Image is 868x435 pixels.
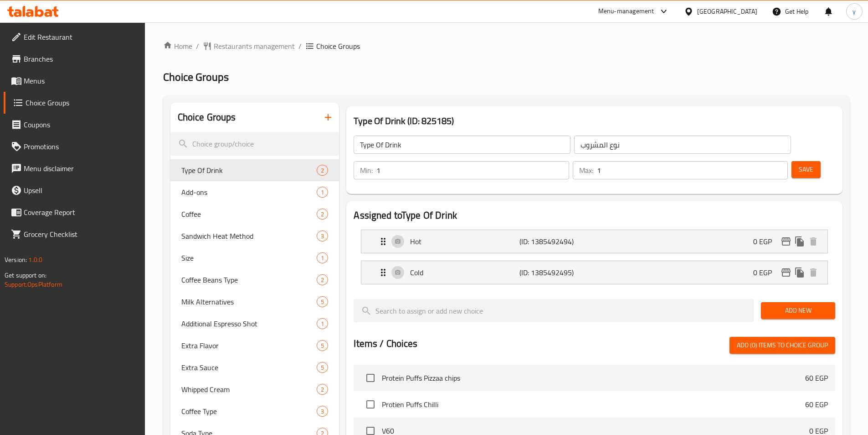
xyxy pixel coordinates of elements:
span: Coupons [24,119,138,130]
span: Coffee Beans Type [181,274,317,285]
div: Choices [317,384,328,395]
a: Grocery Checklist [4,223,145,245]
span: 5 [317,341,328,350]
span: Branches [24,53,138,64]
div: Type Of Drink2 [170,159,339,181]
a: Home [163,41,192,52]
li: Expand [354,226,835,257]
span: Coffee [181,209,317,220]
div: Choices [317,274,328,285]
div: Milk Alternatives5 [170,291,339,313]
span: Add-ons [181,187,317,198]
span: Size [181,252,317,263]
div: Choices [317,318,328,329]
span: Menu disclaimer [24,163,138,174]
span: Choice Groups [316,41,360,52]
span: Choice Groups [26,97,138,108]
input: search [170,132,339,156]
span: 2 [317,166,328,175]
div: [GEOGRAPHIC_DATA] [697,6,757,16]
span: 1 [317,188,328,197]
div: Choices [317,165,328,176]
span: Extra Flavor [181,340,317,351]
button: edit [779,266,793,279]
a: Branches [4,48,145,70]
span: Choice Groups [163,67,229,87]
span: 3 [317,232,328,241]
div: Menu-management [598,6,654,17]
li: / [298,41,302,52]
div: Choices [317,406,328,417]
div: Choices [317,296,328,307]
div: Coffee Type3 [170,400,339,422]
li: Expand [354,257,835,288]
li: / [196,41,199,52]
span: Grocery Checklist [24,229,138,240]
h2: Items / Choices [354,337,417,351]
span: Restaurants management [214,41,295,52]
button: edit [779,235,793,248]
span: 2 [317,210,328,219]
button: Save [791,161,821,178]
span: Select choice [361,368,380,388]
div: Coffee Beans Type2 [170,269,339,291]
p: Hot [410,236,519,247]
p: 60 EGP [805,399,828,410]
h3: Type Of Drink (ID: 825185) [354,114,835,128]
div: Extra Sauce5 [170,356,339,378]
span: Protien Puffs Chilli [382,399,805,410]
p: 60 EGP [805,372,828,383]
span: Coffee Type [181,406,317,417]
button: Add (0) items to choice group [729,337,835,354]
p: Min: [360,165,373,176]
span: Get support on: [5,269,46,281]
span: Sandwich Heat Method [181,231,317,241]
span: 3 [317,407,328,416]
div: Sandwich Heat Method3 [170,225,339,247]
div: Expand [361,230,827,253]
span: y [853,6,856,16]
p: 0 EGP [753,267,779,278]
span: Type Of Drink [181,165,317,176]
span: 2 [317,276,328,284]
input: search [354,299,754,322]
p: Cold [410,267,519,278]
div: Extra Flavor5 [170,335,339,356]
a: Coupons [4,114,145,136]
div: Choices [317,231,328,241]
div: Choices [317,340,328,351]
a: Promotions [4,136,145,157]
a: Menu disclaimer [4,157,145,179]
div: Coffee2 [170,203,339,225]
nav: breadcrumb [163,41,850,52]
a: Edit Restaurant [4,26,145,48]
span: 1 [317,254,328,262]
h2: Assigned to Type Of Drink [354,209,835,222]
span: Milk Alternatives [181,296,317,307]
span: Select choice [361,395,380,414]
p: (ID: 1385492494) [519,236,592,247]
div: Choices [317,187,328,198]
h2: Choice Groups [178,110,236,124]
div: Size1 [170,247,339,269]
span: 2 [317,385,328,394]
span: Upsell [24,185,138,196]
p: Max: [579,165,593,176]
p: (ID: 1385492495) [519,267,592,278]
a: Coverage Report [4,201,145,223]
button: delete [806,235,820,248]
span: Coverage Report [24,207,138,218]
span: Extra Sauce [181,362,317,373]
div: Choices [317,209,328,220]
a: Restaurants management [203,41,295,52]
span: Save [799,164,813,175]
div: Additional Espresso Shot1 [170,313,339,335]
div: Whipped Cream2 [170,378,339,400]
span: Add New [768,305,828,316]
p: 0 EGP [753,236,779,247]
a: Upsell [4,179,145,201]
div: Choices [317,252,328,263]
div: Choices [317,362,328,373]
span: Version: [5,254,27,266]
div: Add-ons1 [170,181,339,203]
